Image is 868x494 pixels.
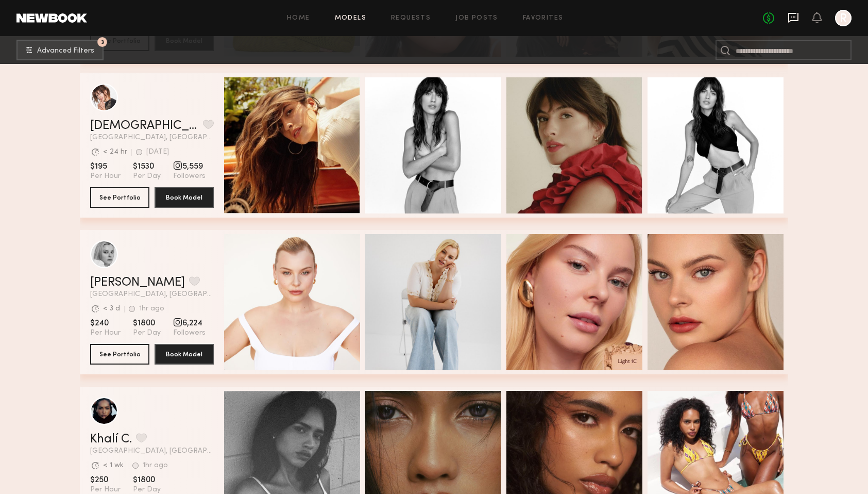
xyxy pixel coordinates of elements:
div: < 3 d [103,305,120,312]
button: Book Model [155,187,214,208]
button: See Portfolio [90,344,149,365]
a: [DEMOGRAPHIC_DATA][PERSON_NAME] [90,120,199,132]
span: $1800 [133,475,161,485]
div: [DATE] [146,149,169,156]
span: $1800 [133,318,161,328]
a: R [835,10,852,26]
div: 1hr ago [139,305,164,312]
span: Per Hour [90,328,121,338]
div: < 1 wk [103,462,124,469]
span: Followers [173,172,206,181]
button: Book Model [155,344,214,365]
span: 5,559 [173,161,206,172]
span: 3 [101,40,104,44]
span: $1530 [133,161,161,172]
div: < 24 hr [103,149,127,156]
span: Advanced Filters [37,47,94,55]
span: [GEOGRAPHIC_DATA], [GEOGRAPHIC_DATA] [90,134,214,141]
span: $240 [90,318,121,328]
a: Requests [391,15,431,22]
button: See Portfolio [90,187,149,208]
span: 6,224 [173,318,206,328]
span: Per Day [133,172,161,181]
a: Job Posts [455,15,498,22]
a: [PERSON_NAME] [90,276,185,289]
a: Khalí C. [90,433,132,446]
span: Per Hour [90,172,121,181]
a: Favorites [523,15,564,22]
span: Per Day [133,328,161,338]
button: 3Advanced Filters [16,40,104,60]
a: Home [287,15,310,22]
span: $195 [90,161,121,172]
span: Followers [173,328,206,338]
a: Models [335,15,366,22]
span: [GEOGRAPHIC_DATA], [GEOGRAPHIC_DATA] [90,448,214,455]
div: 1hr ago [143,462,168,469]
span: [GEOGRAPHIC_DATA], [GEOGRAPHIC_DATA] [90,291,214,298]
span: $250 [90,475,121,485]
